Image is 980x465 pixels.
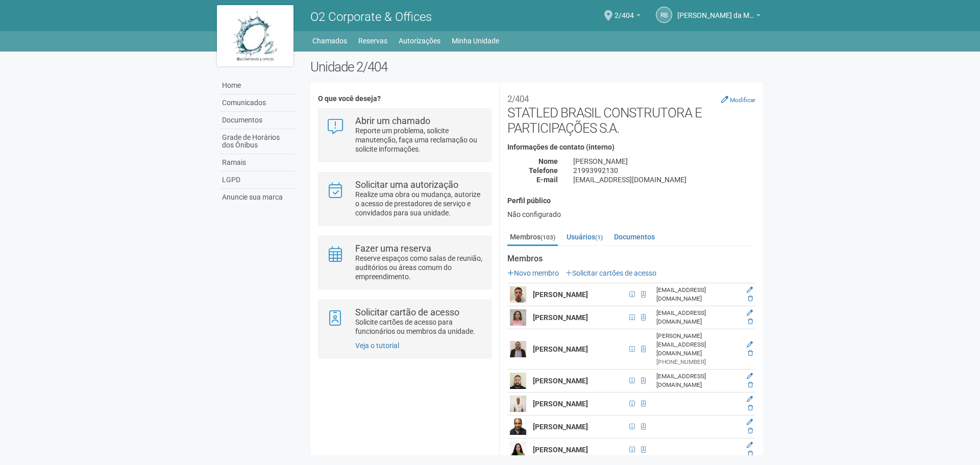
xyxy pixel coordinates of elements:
a: Excluir membro [748,450,753,457]
strong: E-mail [536,176,558,184]
strong: Fazer uma reserva [355,243,431,254]
small: (1) [595,234,603,241]
a: Reservas [358,34,387,48]
a: Excluir membro [748,381,753,388]
a: Modificar [721,95,755,104]
a: Excluir membro [748,427,753,434]
strong: Membros [507,254,755,263]
img: user.png [510,396,526,412]
p: Realize uma obra ou mudança, autorize o acesso de prestadores de serviço e convidados para sua un... [355,190,483,217]
h4: O que você deseja? [318,95,491,103]
span: Raul Barrozo da Motta Junior [677,2,754,19]
a: Excluir membro [748,295,753,302]
a: [PERSON_NAME] da Motta Junior [677,13,761,21]
small: (103) [541,234,555,241]
div: [EMAIL_ADDRESS][DOMAIN_NAME] [566,175,763,184]
a: Editar membro [747,419,753,426]
a: Solicitar cartão de acesso Solicite cartões de acesso para funcionários ou membros da unidade. [326,308,483,336]
a: Grade de Horários dos Ônibus [219,129,295,154]
img: user.png [510,341,526,357]
div: [EMAIL_ADDRESS][DOMAIN_NAME] [656,372,739,389]
a: Abrir um chamado Reporte um problema, solicite manutenção, faça uma reclamação ou solicite inform... [326,116,483,154]
a: RB [656,7,672,23]
img: user.png [510,286,526,303]
p: Reserve espaços como salas de reunião, auditórios ou áreas comum do empreendimento. [355,254,483,281]
a: Editar membro [747,442,753,449]
span: O2 Corporate & Offices [310,10,432,24]
div: Não configurado [507,210,755,219]
a: Editar membro [747,396,753,403]
strong: Solicitar cartão de acesso [355,307,459,317]
p: Reporte um problema, solicite manutenção, faça uma reclamação ou solicite informações. [355,126,483,154]
a: Excluir membro [748,404,753,411]
img: user.png [510,442,526,458]
a: Chamados [312,34,347,48]
strong: [PERSON_NAME] [533,313,588,322]
img: user.png [510,419,526,435]
strong: Telefone [529,166,558,175]
a: Solicitar uma autorização Realize uma obra ou mudança, autorize o acesso de prestadores de serviç... [326,180,483,217]
h2: STATLED BRASIL CONSTRUTORA E PARTICIPAÇÕES S.A. [507,90,755,136]
a: Documentos [611,229,657,244]
small: 2/404 [507,94,529,104]
p: Solicite cartões de acesso para funcionários ou membros da unidade. [355,317,483,336]
h2: Unidade 2/404 [310,59,763,75]
strong: [PERSON_NAME] [533,345,588,353]
span: 2/404 [615,2,634,19]
a: Editar membro [747,341,753,348]
a: Membros(103) [507,229,558,246]
a: Veja o tutorial [355,341,399,350]
strong: [PERSON_NAME] [533,290,588,299]
h4: Informações de contato (interno) [507,143,755,151]
a: Fazer uma reserva Reserve espaços como salas de reunião, auditórios ou áreas comum do empreendime... [326,244,483,281]
a: Excluir membro [748,318,753,325]
strong: [PERSON_NAME] [533,423,588,431]
div: [PHONE_NUMBER] [656,358,739,366]
a: Editar membro [747,309,753,316]
h4: Perfil público [507,197,755,205]
a: Editar membro [747,373,753,380]
a: Editar membro [747,286,753,293]
a: Solicitar cartões de acesso [566,269,656,277]
a: LGPD [219,172,295,189]
div: 21993992130 [566,166,763,175]
a: Documentos [219,112,295,129]
a: Ramais [219,154,295,172]
strong: [PERSON_NAME] [533,377,588,385]
small: Modificar [730,96,755,104]
strong: Abrir um chamado [355,115,430,126]
a: Minha Unidade [452,34,499,48]
a: Autorizações [399,34,440,48]
strong: [PERSON_NAME] [533,400,588,408]
img: user.png [510,309,526,326]
div: [PERSON_NAME] [566,157,763,166]
div: [PERSON_NAME][EMAIL_ADDRESS][DOMAIN_NAME] [656,332,739,358]
a: Anuncie sua marca [219,189,295,206]
a: Comunicados [219,94,295,112]
a: Excluir membro [748,350,753,357]
a: Home [219,77,295,94]
img: logo.jpg [217,5,293,66]
strong: Solicitar uma autorização [355,179,458,190]
img: user.png [510,373,526,389]
div: [EMAIL_ADDRESS][DOMAIN_NAME] [656,309,739,326]
strong: Nome [538,157,558,165]
a: Novo membro [507,269,559,277]
a: 2/404 [615,13,641,21]
div: [EMAIL_ADDRESS][DOMAIN_NAME] [656,286,739,303]
strong: [PERSON_NAME] [533,446,588,454]
a: Usuários(1) [564,229,605,244]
